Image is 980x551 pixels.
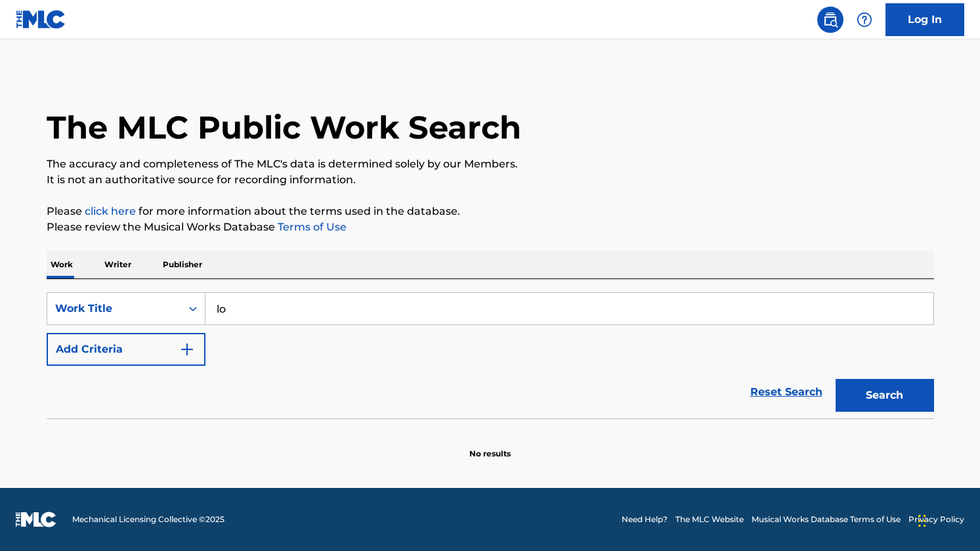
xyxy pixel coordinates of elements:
[47,108,521,147] h1: The MLC Public Work Search
[914,488,980,551] iframe: Chat Widget
[752,514,901,525] a: Musical Works Database Terms of Use
[275,221,347,233] a: Terms of Use
[47,333,205,366] button: Add Criteria
[469,432,511,460] p: No results
[851,7,878,33] div: Help
[16,512,56,527] img: logo
[885,3,964,36] a: Log In
[836,379,934,412] button: Search
[47,204,934,219] p: Please for more information about the terms used in the database.
[85,205,136,217] a: click here
[100,251,135,278] p: Writer
[622,514,668,525] a: Need Help?
[857,12,872,28] img: help
[179,342,195,357] img: 9d2ae6d4665cec9f34b9.svg
[744,378,829,407] a: Reset Search
[159,251,206,278] p: Publisher
[47,156,934,172] p: The accuracy and completeness of The MLC's data is determined solely by our Members.
[47,219,934,235] p: Please review the Musical Works Database
[72,514,224,525] span: Mechanical Licensing Collective © 2025
[918,501,926,540] div: Drag
[47,292,934,418] form: Search Form
[675,514,744,525] a: The MLC Website
[16,10,66,29] img: MLC Logo
[817,7,843,33] a: Public Search
[55,301,173,317] div: Work Title
[47,172,934,188] p: It is not an authoritative source for recording information.
[47,251,77,278] p: Work
[908,514,964,525] a: Privacy Policy
[822,12,838,28] img: search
